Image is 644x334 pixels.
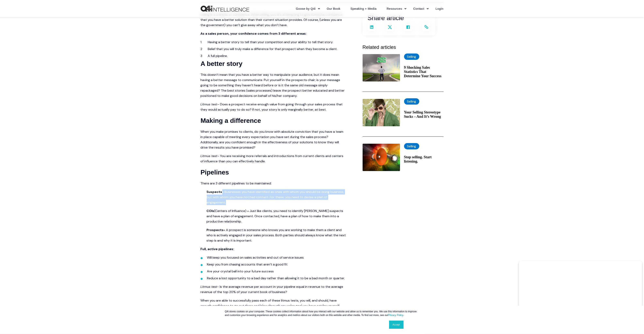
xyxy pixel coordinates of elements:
h2: Share article [368,13,430,23]
a: Your Selling Stereotype Sucks – And It’s Wrong [404,110,444,119]
p: – Does a prospect receive enough value from going through your sales process that they would actu... [201,102,346,112]
p: (Centers of Influence) = Just like clients, you need to identify [PERSON_NAME] suspects and have ... [201,208,346,224]
img: Q4intelligence, LLC logo [201,6,249,12]
p: = A prospect is someone who knows you are working to make them a client and who is actively engag... [201,227,346,243]
p: = Businesses you have identified as ones with whom you should be doing business, but with whom yo... [201,189,346,205]
li: Will keep you focused on sales activities and out of service issues [207,255,346,260]
p: When you are able to successfully pass each of these litmus tests, you will, and should, have eno... [201,298,346,308]
img: Speaker_and_mic.Dreamstimegreat.jpg [363,144,400,171]
a: Share on X [386,23,394,31]
p: – You are receiving more referrals and introductions from current clients and centers of influenc... [201,153,346,164]
h3: Related articles [363,43,444,51]
li: A full pipeline. [208,53,346,59]
label: Selling [404,143,419,149]
em: Litmus test [201,102,217,106]
strong: Full, active pipelines: [201,247,234,251]
a: Share on Facebook [404,23,412,31]
strong: COIs [207,209,214,213]
strong: Prospects [207,228,224,232]
a: Share on LinkedIn [368,23,376,31]
strong: Making a difference [201,117,261,124]
iframe: Popup CTA [519,261,642,332]
label: Selling [404,98,419,105]
li: Reduce a lost opportunity to a bad day rather than allowing it to be a bad month or quarter. [207,276,346,281]
a: Stop selling. Start listening. [404,155,444,164]
em: Litmus test [201,154,217,158]
strong: A better story [201,60,243,67]
p: This doesn’t mean that you have a better way to manipulate your audience, but it does mean having... [201,72,346,98]
li: Belief that you will truly make a difference for that prospect when they become a client. [208,46,346,52]
li: Are your crystal ball into your future success [207,269,346,274]
a: Accept [389,321,403,329]
p: There are 3 different pipelines to be maintained: [201,181,346,186]
strong: Suspects [207,190,222,194]
label: Selling [404,54,419,60]
p: Selling is a transfer of confidence. When selling, you are attempting to give someone confidence ... [201,12,346,28]
a: Privacy Policy [388,314,403,317]
a: 9 Shocking Sales Statistics That Determine Your Success [404,65,444,78]
a: Back to Home [201,6,249,12]
p: Q4i stores cookies on your computer. These cookies collect information about how you interact wit... [225,310,419,317]
a: Copy and share the link [422,23,430,31]
p: - Is the average revenue per account in your pipeline equal in revenue to the average revenue of ... [201,284,346,295]
img: 9 Shocking Sales Statistics That Determine Your Success [363,54,400,81]
li: Having a better story to tell than your competition and your ability to tell that story. [208,40,346,45]
strong: Pipelines [201,169,229,176]
li: Keep you from chasing accounts that aren’t a good fit [207,262,346,267]
em: Litmus test [201,285,217,289]
strong: As a sales person, your confidence comes from 3 different areas: [201,31,307,36]
p: When you make promises to clients, do you know with absolute conviction that you have a team in p... [201,129,346,150]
